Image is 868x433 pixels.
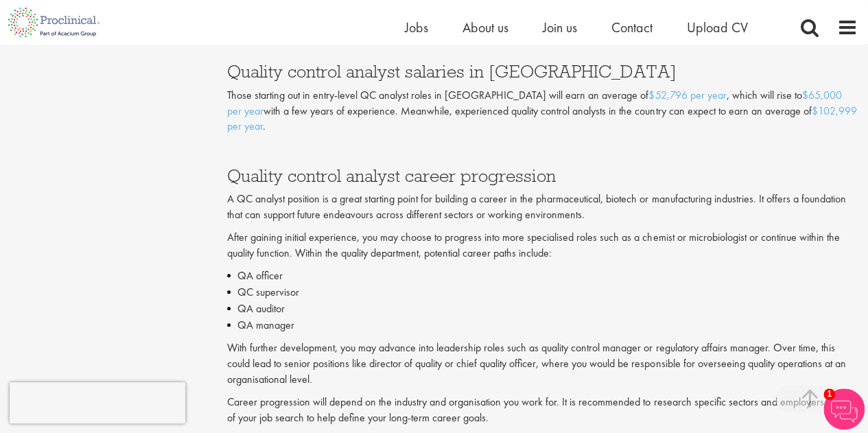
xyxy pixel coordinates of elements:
p: After gaining initial experience, you may choose to progress into more specialised roles such as ... [227,230,858,261]
span: 1 [823,388,835,400]
a: Jobs [405,19,428,36]
a: Join us [543,19,577,36]
li: QC supervisor [227,284,858,301]
p: With further development, you may advance into leadership roles such as quality control manager o... [227,340,858,388]
a: $52,796 per year [648,88,726,102]
a: About us [462,19,508,36]
p: Those starting out in entry-level QC analyst roles in [GEOGRAPHIC_DATA] will earn an average of ,... [227,88,858,135]
h3: Quality control analyst career progression [227,148,858,185]
a: $65,000 per year [227,88,841,118]
img: Chatbot [823,388,865,430]
a: Upload CV [687,19,748,36]
p: A QC analyst position is a great starting point for building a career in the pharmaceutical, biot... [227,191,858,223]
li: QA auditor [227,301,858,317]
a: $102,999 per year [227,104,856,134]
li: QA officer [227,268,858,284]
iframe: reCAPTCHA [10,382,185,423]
p: Career progression will depend on the industry and organisation you work for. It is recommended t... [227,395,858,426]
a: Contact [611,19,653,36]
h3: Quality control analyst salaries in [GEOGRAPHIC_DATA] [227,62,858,80]
li: QA manager [227,317,858,333]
